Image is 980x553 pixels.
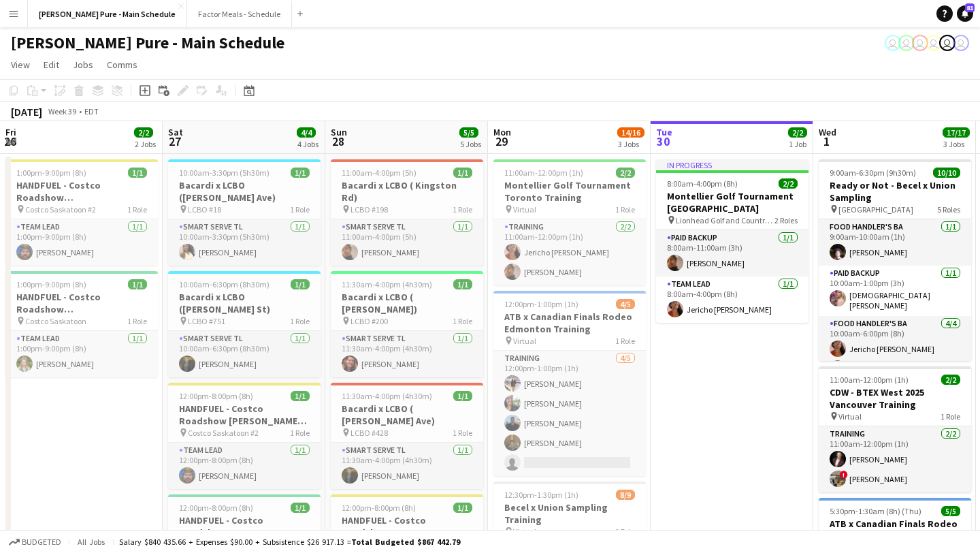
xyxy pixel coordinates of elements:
[774,215,798,225] span: 2 Roles
[5,56,35,74] a: View
[965,3,975,12] span: 81
[188,316,225,326] span: LCBO #751
[819,366,971,492] app-job-card: 11:00am-12:00pm (1h)2/2CDW - BTEX West 2025 Vancouver Training Virtual1 RoleTraining2/211:00am-12...
[168,291,321,315] h3: Bacardi x LCBO ([PERSON_NAME] St)
[838,411,862,422] span: Virtual
[5,331,158,377] app-card-role: Team Lead1/11:00pm-9:00pm (8h)[PERSON_NAME]
[75,537,108,547] span: All jobs
[885,35,901,51] app-user-avatar: Tifany Scifo
[342,503,416,513] span: 12:00pm-8:00pm (8h)
[25,204,96,215] span: Costco Saskatoon #2
[179,279,269,289] span: 10:00am-6:30pm (8h30m)
[127,316,147,326] span: 1 Role
[830,168,916,178] span: 9:00am-6:30pm (9h30m)
[830,375,909,385] span: 11:00am-12:00pm (1h)
[5,271,158,377] app-job-card: 1:00pm-9:00pm (8h)1/1HANDFUEL - Costco Roadshow [GEOGRAPHIC_DATA], [GEOGRAPHIC_DATA] Costco Saska...
[656,159,808,170] div: In progress
[616,490,635,500] span: 8/9
[5,179,158,204] h3: HANDFUEL - Costco Roadshow [GEOGRAPHIC_DATA], [GEOGRAPHIC_DATA]
[188,428,259,438] span: Costco Saskatoon #2
[188,204,221,215] span: LCBO #18
[615,526,635,537] span: 1 Role
[331,383,483,489] app-job-card: 11:30am-4:00pm (4h30m)1/1Bacardi x LCBO ( [PERSON_NAME] Ave) LCBO #4281 RoleSmart Serve TL1/111:3...
[617,127,644,138] span: 14/16
[5,291,158,315] h3: HANDFUEL - Costco Roadshow [GEOGRAPHIC_DATA], [GEOGRAPHIC_DATA]
[11,105,42,118] div: [DATE]
[168,219,321,266] app-card-role: Smart Serve TL1/110:00am-3:30pm (5h30m)[PERSON_NAME]
[504,299,578,309] span: 12:00pm-1:00pm (1h)
[25,316,86,326] span: Costco Saskatoon
[953,35,969,51] app-user-avatar: Tifany Scifo
[168,159,321,266] app-job-card: 10:00am-3:30pm (5h30m)1/1Bacardi x LCBO ([PERSON_NAME] Ave) LCBO #181 RoleSmart Serve TL1/110:00a...
[513,204,536,215] span: Virtual
[331,126,347,138] span: Sun
[493,501,646,526] h3: Becel x Union Sampling Training
[957,5,973,22] a: 81
[168,383,321,489] app-job-card: 12:00pm-8:00pm (8h)1/1HANDFUEL - Costco Roadshow [PERSON_NAME], [GEOGRAPHIC_DATA] Costco Saskatoo...
[127,204,147,215] span: 1 Role
[11,33,284,53] h1: [PERSON_NAME] Pure - Main Schedule
[676,215,774,225] span: Lionhead Golf and Country Golf
[290,316,310,326] span: 1 Role
[351,537,460,547] span: Total Budgeted $867 442.79
[493,219,646,285] app-card-role: Training2/211:00am-12:00pm (1h)Jericho [PERSON_NAME][PERSON_NAME]
[331,179,483,204] h3: Bacardi x LCBO ( Kingston Rd)
[187,1,292,27] button: Factor Meals - Schedule
[11,59,30,71] span: View
[168,331,321,377] app-card-role: Smart Serve TL1/110:00am-6:30pm (8h30m)[PERSON_NAME]
[819,159,971,361] app-job-card: 9:00am-6:30pm (9h30m)10/10Ready or Not - Becel x Union Sampling [GEOGRAPHIC_DATA]5 RolesFood Hand...
[331,443,483,489] app-card-role: Smart Serve TL1/111:30am-4:00pm (4h30m)[PERSON_NAME]
[493,159,646,285] div: 11:00am-12:00pm (1h)2/2Montellier Golf Tournament Toronto Training Virtual1 RoleTraining2/211:00a...
[5,159,158,266] app-job-card: 1:00pm-9:00pm (8h)1/1HANDFUEL - Costco Roadshow [GEOGRAPHIC_DATA], [GEOGRAPHIC_DATA] Costco Saska...
[453,503,472,513] span: 1/1
[460,139,481,149] div: 5 Jobs
[656,276,808,323] app-card-role: Team Lead1/18:00am-4:00pm (8h)Jericho [PERSON_NAME]
[926,35,942,51] app-user-avatar: Tifany Scifo
[656,230,808,276] app-card-role: Paid Backup1/18:00am-11:00am (3h)[PERSON_NAME]
[453,279,472,289] span: 1/1
[5,126,16,138] span: Fri
[331,514,483,539] h3: HANDFUEL - Costco Roadshow [GEOGRAPHIC_DATA], [GEOGRAPHIC_DATA]
[779,178,798,189] span: 2/2
[513,526,536,537] span: Virtual
[912,35,928,51] app-user-avatar: Tifany Scifo
[943,127,970,138] span: 17/17
[941,411,960,422] span: 1 Role
[7,535,63,550] button: Budgeted
[107,59,137,71] span: Comms
[179,391,253,401] span: 12:00pm-8:00pm (8h)
[44,59,59,71] span: Edit
[941,506,960,516] span: 5/5
[838,204,913,215] span: [GEOGRAPHIC_DATA]
[453,316,472,326] span: 1 Role
[297,127,316,138] span: 4/4
[331,159,483,266] app-job-card: 11:00am-4:00pm (5h)1/1Bacardi x LCBO ( Kingston Rd) LCBO #1981 RoleSmart Serve TL1/111:00am-4:00p...
[331,271,483,377] app-job-card: 11:30am-4:00pm (4h30m)1/1Bacardi x LCBO ( [PERSON_NAME]) LCBO #2001 RoleSmart Serve TL1/111:30am-...
[789,139,806,149] div: 1 Job
[817,133,836,149] span: 1
[291,279,310,289] span: 1/1
[493,291,646,476] app-job-card: 12:00pm-1:00pm (1h)4/5ATB x Canadian Finals Rodeo Edmonton Training Virtual1 RoleTraining4/512:00...
[939,35,955,51] app-user-avatar: Leticia Fayzano
[453,428,472,438] span: 1 Role
[168,271,321,377] div: 10:00am-6:30pm (8h30m)1/1Bacardi x LCBO ([PERSON_NAME] St) LCBO #7511 RoleSmart Serve TL1/110:00a...
[166,133,183,149] span: 27
[656,126,672,138] span: Tue
[819,179,971,204] h3: Ready or Not - Becel x Union Sampling
[615,336,635,346] span: 1 Role
[941,375,960,385] span: 2/2
[943,139,969,149] div: 3 Jobs
[350,204,388,215] span: LCBO #198
[819,518,971,542] h3: ATB x Canadian Finals Rodeo Edmonton
[819,426,971,492] app-card-role: Training2/211:00am-12:00pm (1h)[PERSON_NAME]![PERSON_NAME]
[656,159,808,323] app-job-card: In progress8:00am-4:00pm (8h)2/2Montellier Golf Tournament [GEOGRAPHIC_DATA] Lionhead Golf and Co...
[168,443,321,489] app-card-role: Team Lead1/112:00pm-8:00pm (8h)[PERSON_NAME]
[819,126,836,138] span: Wed
[331,219,483,266] app-card-role: Smart Serve TL1/111:00am-4:00pm (5h)[PERSON_NAME]
[830,506,921,516] span: 5:30pm-1:30am (8h) (Thu)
